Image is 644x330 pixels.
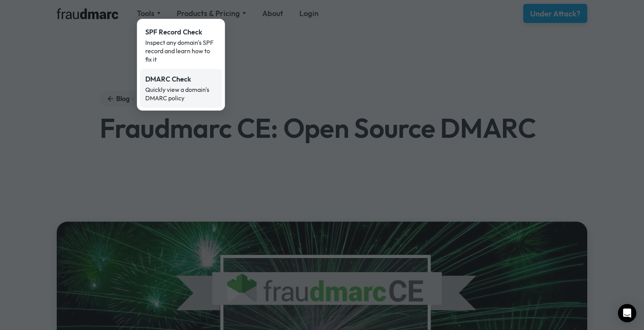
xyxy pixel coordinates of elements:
div: Inspect any domain's SPF record and learn how to fix it [145,38,217,64]
a: DMARC CheckQuickly view a domain's DMARC policy [140,69,222,108]
div: SPF Record Check [145,27,217,37]
a: SPF Record CheckInspect any domain's SPF record and learn how to fix it [140,22,222,69]
div: DMARC Check [145,74,217,84]
nav: Tools [137,19,225,111]
div: Quickly view a domain's DMARC policy [145,85,217,102]
div: Open Intercom Messenger [618,304,636,322]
